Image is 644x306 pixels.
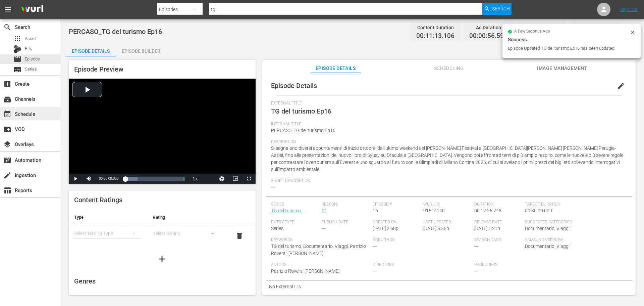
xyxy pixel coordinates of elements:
span: edit [617,82,625,90]
div: Episode Updated TG del turismo Ep16 has been updated [508,45,628,52]
a: TG del turismo [271,208,301,213]
span: Producers [474,262,573,268]
span: Target Duration: [525,202,623,207]
button: Episode Details [65,43,116,56]
span: Bits [25,45,32,52]
span: Episode #: [373,202,420,207]
span: menu [4,5,12,13]
span: [DATE] 1:21p [474,226,500,231]
span: Duration: [474,202,522,207]
span: Internal Title [271,122,624,127]
span: 16 [373,208,378,213]
span: Release Date: [474,220,522,225]
div: Progress Bar [125,177,185,181]
span: Series [271,226,283,231]
span: --- [474,244,478,249]
th: Type [69,209,147,225]
span: delete [235,232,244,240]
span: Keywords: [271,237,369,243]
span: Asset [13,35,21,43]
div: Bits [13,45,21,53]
span: Asset [25,35,36,42]
span: Episode Details [271,82,317,90]
span: 00:00:00.000 [99,177,118,180]
span: Genres [74,277,96,285]
div: Total Duration [575,23,613,32]
span: Overlays [3,140,11,148]
span: Created On: [373,220,420,225]
span: Content Ratings [74,196,122,204]
div: Content Duration [416,23,454,32]
span: Short Description [271,178,624,184]
span: Schedule [3,110,11,118]
span: Description [271,139,624,145]
span: Last Updated: [423,220,471,225]
span: VOD [3,125,11,133]
button: delete [231,228,248,244]
span: [DATE] 2:58p [373,226,398,231]
span: Image Management [537,64,587,73]
span: 00:11:13.106 [416,32,454,40]
div: Video Player [69,79,256,184]
span: Ingestion [3,171,11,179]
span: Scheduling [424,64,474,73]
span: Episode Preview [74,65,123,73]
span: --- [271,184,275,190]
span: Documentario, Viaggi [525,226,570,231]
span: Automation [3,156,11,164]
span: --- [373,244,377,249]
span: Create [3,80,11,88]
span: Episode Details [311,64,361,73]
div: No External IDs [266,280,632,293]
span: Search [492,3,510,15]
span: Actors [271,262,369,268]
button: Play [69,174,82,184]
span: Wurl ID: [423,202,471,207]
span: Series [25,66,37,73]
span: External Title [271,101,624,106]
span: Episode [13,55,21,63]
span: TG del turismo, Documentario, Viaggi, Patrizio Roversi, [PERSON_NAME] [271,244,366,256]
span: Channels [3,95,11,103]
img: ans4CAIJ8jUAAAAAAAAAAAAAAAAAAAAAAAAgQb4GAAAAAAAAAAAAAAAAAAAAAAAAJMjXAAAAAAAAAAAAAAAAAAAAAAAAgAT5G... [16,2,48,17]
div: Episode Details [65,43,116,59]
span: --- [322,226,326,231]
span: PERCASO_TG del turismo Ep16 [69,28,162,36]
div: Success [508,36,635,44]
span: --- [373,268,377,274]
button: Picture-in-Picture [229,174,242,184]
span: Entry Type: [271,220,319,225]
span: TG del turismo Ep16 [271,107,331,115]
button: Playback Rate [189,174,202,184]
th: Rating [147,209,226,225]
button: Search [482,3,512,15]
button: edit [613,78,629,94]
span: Directors [373,262,471,268]
button: Mute [82,174,96,184]
button: Jump To Time [215,174,229,184]
span: Documentario ,Viaggi [525,244,570,249]
table: simple table [69,209,256,246]
span: 00:12:25.248 [474,208,501,213]
span: Series: [271,202,319,207]
span: Reports [3,186,11,194]
div: Ad Duration [469,23,507,32]
span: Publish Date: [322,220,369,225]
span: 00:00:56.590 [469,32,507,40]
span: Season: [322,202,369,207]
span: Search [3,23,11,31]
a: 01 [322,208,327,213]
span: Roku Tags: [373,237,471,243]
div: Promo Duration [522,23,560,32]
span: [DATE] 5:55p [423,226,449,231]
span: Episode [25,56,40,62]
span: --- [474,268,478,274]
span: a few seconds ago [514,29,550,34]
span: Search Tags: [474,237,522,243]
div: Episode Builder [116,43,166,59]
span: Si segnalano diversi appuntamenti di inizio ottobre: dall'ultimo weekend del [PERSON_NAME] Festiv... [271,145,623,172]
button: Fullscreen [242,174,256,184]
span: 00:30:00.000 [525,208,552,213]
button: Episode Builder [116,43,166,56]
span: PERCASO_TG del turismo Ep16 [271,128,335,133]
